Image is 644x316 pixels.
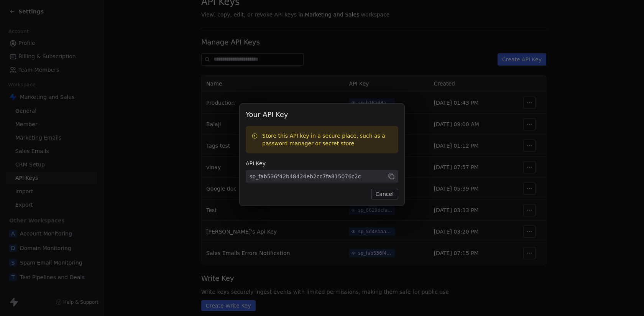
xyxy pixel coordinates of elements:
[371,189,398,199] button: Cancel
[262,132,392,147] p: Store this API key in a secure place, such as a password manager or secret store
[246,160,398,167] span: API Key
[246,110,398,120] span: Your API Key
[250,173,361,180] div: sp_fab536f42b48424eb2cc7fa815076c2c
